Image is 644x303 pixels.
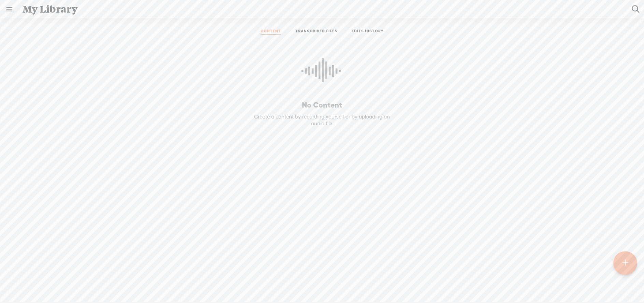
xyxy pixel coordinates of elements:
p: No Content [244,100,400,110]
div: My Library [18,0,627,18]
div: Create a content by recording yourself or by uploading an audio file. [247,113,397,127]
a: EDITS HISTORY [352,29,384,35]
a: TRANSCRIBED FILES [295,29,337,35]
a: CONTENT [261,29,281,35]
